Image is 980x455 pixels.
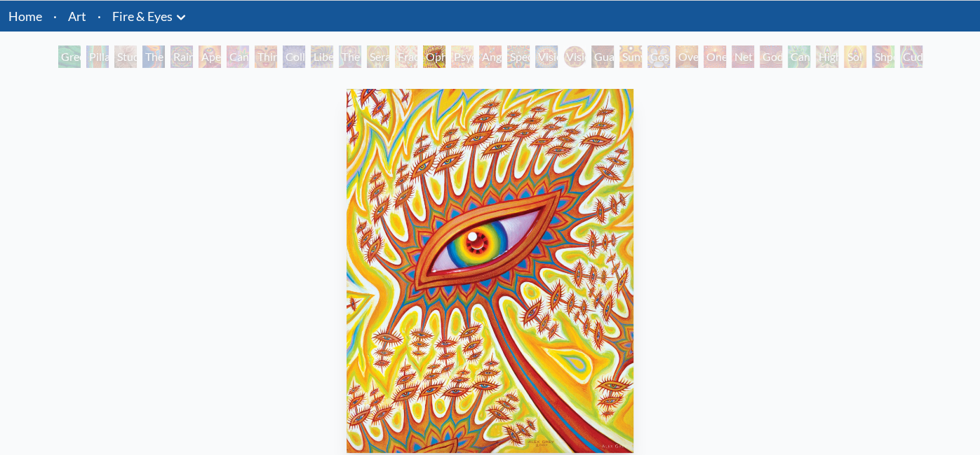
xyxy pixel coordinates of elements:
div: Angel Skin [479,45,502,68]
div: Collective Vision [283,45,305,68]
div: Higher Vision [816,45,838,68]
div: Vision Crystal [535,45,558,68]
img: Orphanic-Eyelash-2007-Alex-Grey-watermarked.jpg [347,89,634,453]
div: Cosmic Elf [647,45,670,68]
div: Vision Crystal Tondo [563,45,586,68]
a: Art [68,6,86,26]
div: Liberation Through Seeing [311,45,333,68]
div: Oversoul [676,45,698,68]
div: Rainbow Eye Ripple [170,45,193,68]
div: The Torch [142,45,165,68]
div: The Seer [339,45,361,68]
div: Godself [760,45,782,68]
div: Study for the Great Turn [114,45,137,68]
div: Cannafist [788,45,810,68]
div: Psychomicrograph of a Fractal Paisley Cherub Feather Tip [451,45,474,68]
a: Home [8,8,42,24]
div: Shpongled [872,45,894,68]
div: Cannabis Sutra [227,45,249,68]
li: · [48,1,62,31]
div: Seraphic Transport Docking on the Third Eye [367,45,389,68]
div: Cuddle [900,45,922,68]
div: Guardian of Infinite Vision [591,45,614,68]
div: Green Hand [58,45,81,68]
div: Spectral Lotus [507,45,530,68]
div: Third Eye Tears of Joy [255,45,277,68]
div: Ophanic Eyelash [423,45,445,68]
div: Aperture [199,45,221,68]
div: Sol Invictus [844,45,866,68]
div: Fractal Eyes [395,45,417,68]
div: Sunyata [619,45,642,68]
div: Net of Being [732,45,754,68]
div: One [704,45,726,68]
div: Pillar of Awareness [86,45,109,68]
li: · [92,1,107,31]
a: Fire & Eyes [112,6,173,26]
